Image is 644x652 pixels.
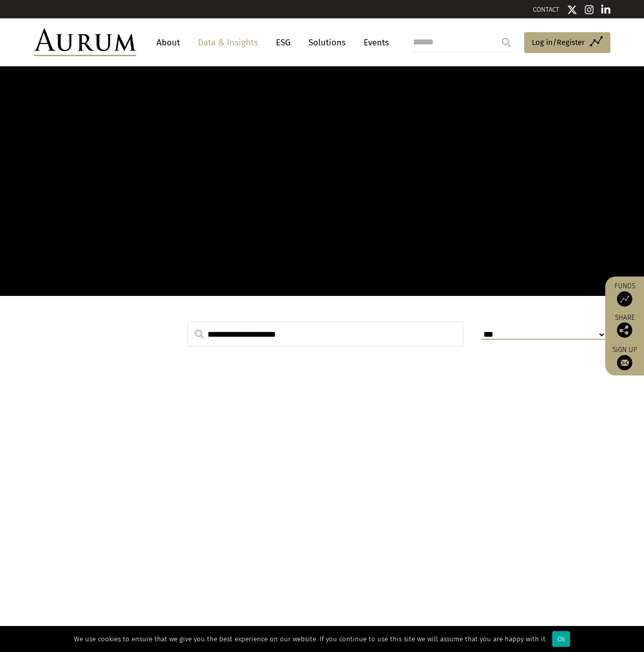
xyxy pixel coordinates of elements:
a: Funds [610,282,639,307]
a: About [151,33,185,52]
a: ESG [271,33,296,52]
a: Events [358,33,389,52]
a: Solutions [303,33,351,52]
img: Sign up to our newsletter [617,355,632,370]
img: Twitter icon [567,5,577,15]
div: Ok [552,631,570,647]
a: Sign up [610,345,639,370]
img: search.svg [195,330,204,339]
a: Data & Insights [193,33,263,52]
input: Submit [496,32,517,53]
span: Log in/Register [532,36,585,48]
img: Access Funds [617,291,632,307]
a: CONTACT [533,6,559,13]
a: Log in/Register [524,32,610,54]
img: Linkedin icon [601,5,610,15]
img: Aurum [34,29,136,56]
img: Instagram icon [585,5,594,15]
div: Share [610,314,639,338]
img: Share this post [617,322,632,338]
